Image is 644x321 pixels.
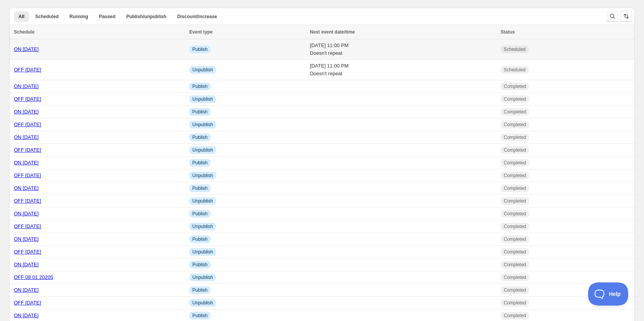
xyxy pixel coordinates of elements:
a: OFF [DATE] [14,96,41,102]
span: Publish [192,46,207,52]
a: ON [DATE] [14,211,39,216]
span: Unpublish [192,198,213,204]
td: [DATE] 11:00 PM Doesn't repeat [308,60,499,80]
span: Publish [192,262,207,268]
span: Scheduled [504,67,526,73]
span: Completed [504,185,526,191]
a: OFF [DATE] [14,198,41,204]
span: Unpublish [192,147,213,153]
span: Completed [504,211,526,217]
a: ON [DATE] [14,287,39,293]
a: ON [DATE] [14,109,39,115]
span: Unpublish [192,300,213,306]
a: OFF 08 01 20205 [14,274,53,280]
span: Completed [504,274,526,280]
span: Completed [504,160,526,166]
a: OFF [DATE] [14,249,41,255]
span: Paused [99,14,116,20]
span: Completed [504,313,526,319]
a: ON [DATE] [14,160,39,166]
span: Publish [192,236,207,242]
span: Completed [504,122,526,128]
span: Completed [504,134,526,140]
span: Publish [192,83,207,90]
a: ON [DATE] [14,262,39,267]
span: Status [501,29,515,35]
span: Running [69,14,88,20]
a: OFF [DATE] [14,300,41,306]
span: Publish [192,160,207,166]
span: Completed [504,96,526,102]
span: Publish/unpublish [126,14,166,20]
a: ON [DATE] [14,46,39,52]
a: OFF [DATE] [14,67,41,73]
a: OFF [DATE] [14,223,41,229]
span: Scheduled [35,14,59,20]
span: Completed [504,198,526,204]
span: Completed [504,223,526,230]
span: Completed [504,236,526,242]
a: OFF [DATE] [14,172,41,178]
span: Unpublish [192,223,213,230]
span: Publish [192,211,207,217]
span: Publish [192,109,207,115]
span: All [19,14,24,20]
a: OFF [DATE] [14,147,41,153]
span: Completed [504,172,526,179]
span: Scheduled [504,46,526,52]
span: Unpublish [192,249,213,255]
span: Publish [192,287,207,293]
span: Completed [504,300,526,306]
td: [DATE] 11:00 PM Doesn't repeat [308,39,499,60]
a: ON [DATE] [14,313,39,318]
a: OFF [DATE] [14,122,41,127]
a: ON [DATE] [14,185,39,191]
iframe: Toggle Customer Support [588,282,629,306]
span: Publish [192,313,207,319]
a: ON [DATE] [14,83,39,89]
span: Completed [504,262,526,268]
button: Sort the results [621,11,632,22]
button: Search and filter results [607,11,618,22]
span: Completed [504,249,526,255]
a: ON [DATE] [14,236,39,242]
span: Completed [504,147,526,153]
span: Publish [192,134,207,140]
span: Publish [192,185,207,191]
span: Discount/increase [177,14,217,20]
a: ON [DATE] [14,134,39,140]
span: Unpublish [192,274,213,280]
span: Unpublish [192,96,213,102]
span: Completed [504,109,526,115]
span: Schedule [14,29,34,35]
span: Completed [504,83,526,90]
span: Next event date/time [310,29,355,35]
span: Unpublish [192,67,213,73]
span: Completed [504,287,526,293]
span: Event type [189,29,213,35]
span: Unpublish [192,122,213,128]
span: Unpublish [192,172,213,179]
